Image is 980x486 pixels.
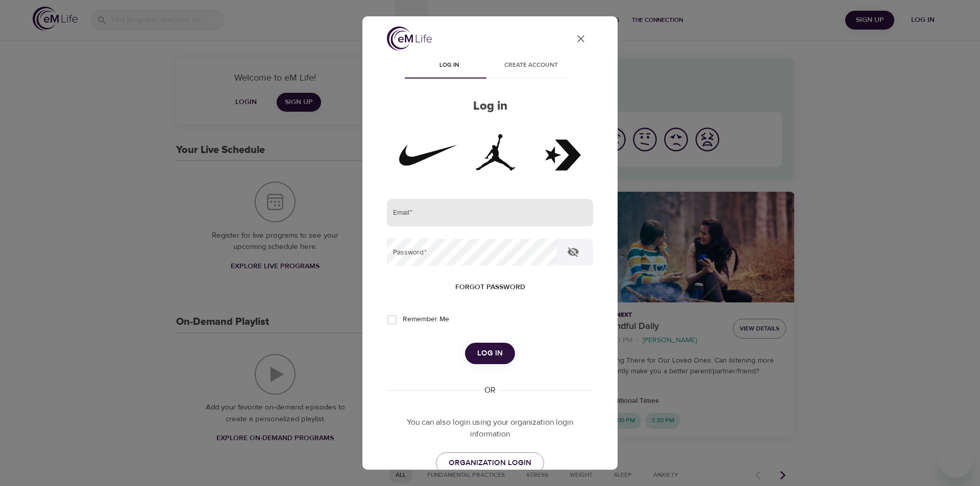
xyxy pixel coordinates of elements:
img: Brand%20Affiliates%20Lockup%20_black.png [399,134,581,171]
img: logo [387,27,432,50]
span: Create account [496,60,566,71]
h2: Log in [387,99,593,114]
span: Remember Me [403,314,449,325]
span: Forgot password [455,281,525,294]
p: You can also login using your organization login information [387,417,593,440]
div: disabled tabs example [387,54,593,79]
button: Forgot password [451,278,529,297]
button: close [569,27,593,51]
span: Log in [414,60,484,71]
div: OR [480,385,500,396]
span: ORGANIZATION LOGIN [449,456,531,470]
span: Log in [477,347,503,360]
a: ORGANIZATION LOGIN [436,452,544,474]
button: Log in [465,343,515,364]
